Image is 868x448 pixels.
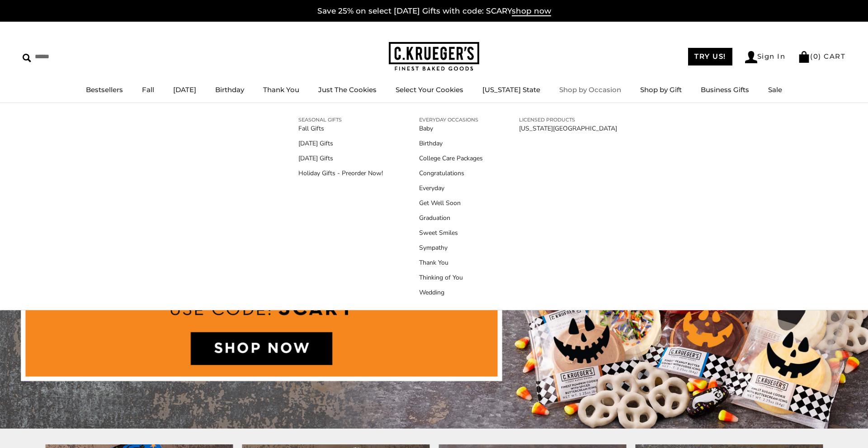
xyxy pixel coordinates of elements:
[419,243,483,252] a: Sympathy
[745,51,757,63] img: Account
[215,85,244,94] a: Birthday
[512,6,551,16] span: shop now
[419,258,483,267] a: Thank You
[23,54,31,62] img: Search
[142,85,154,94] a: Fall
[317,6,551,16] a: Save 25% on select [DATE] Gifts with code: SCARYshop now
[519,124,617,133] a: [US_STATE][GEOGRAPHIC_DATA]
[419,288,483,297] a: Wedding
[519,116,617,124] a: LICENSED PRODUCTS
[23,50,130,64] input: Search
[173,85,196,94] a: [DATE]
[263,85,299,94] a: Thank You
[798,51,810,63] img: Bag
[559,85,621,94] a: Shop by Occasion
[419,154,483,163] a: College Care Packages
[389,42,479,71] img: C.KRUEGER'S
[298,168,383,178] a: Holiday Gifts - Preorder Now!
[798,52,845,61] a: (0) CART
[419,116,483,124] a: EVERYDAY OCCASIONS
[745,51,786,63] a: Sign In
[419,273,483,282] a: Thinking of You
[396,85,463,94] a: Select Your Cookies
[813,52,819,61] span: 0
[298,116,383,124] a: SEASONAL GIFTS
[298,124,383,133] a: Fall Gifts
[640,85,682,94] a: Shop by Gift
[419,139,483,148] a: Birthday
[701,85,749,94] a: Business Gifts
[482,85,540,94] a: [US_STATE] State
[318,85,377,94] a: Just The Cookies
[7,414,94,441] iframe: Sign Up via Text for Offers
[298,154,383,163] a: [DATE] Gifts
[419,228,483,238] a: Sweet Smiles
[419,198,483,208] a: Get Well Soon
[768,85,782,94] a: Sale
[298,139,383,148] a: [DATE] Gifts
[86,85,123,94] a: Bestsellers
[419,168,483,178] a: Congratulations
[419,124,483,133] a: Baby
[419,213,483,223] a: Graduation
[688,48,732,65] a: TRY US!
[419,183,483,193] a: Everyday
